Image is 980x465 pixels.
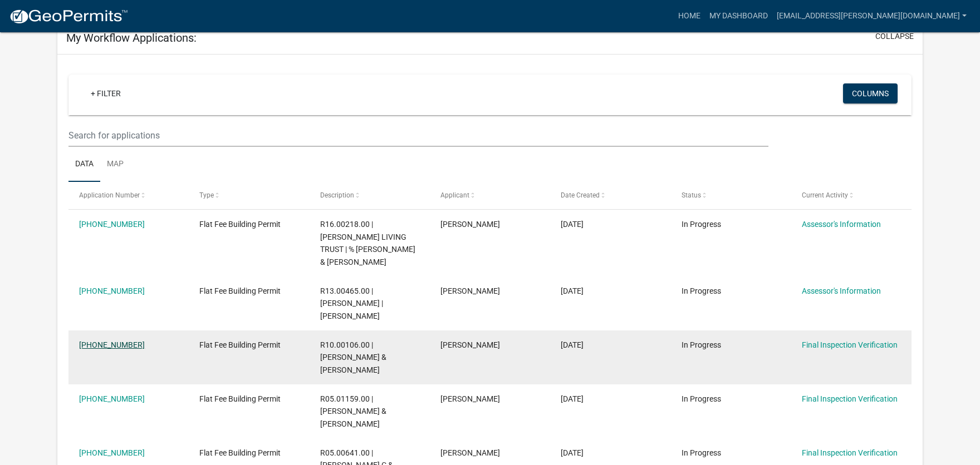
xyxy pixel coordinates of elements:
[561,220,584,229] span: 09/08/2025
[550,182,670,209] datatable-header-cell: Date Created
[705,6,772,27] a: My Dashboard
[199,448,281,457] span: Flat Fee Building Permit
[440,394,500,403] span: Tracy Kenyon
[682,340,721,349] span: In Progress
[802,448,898,457] a: Final Inspection Verification
[561,286,584,295] span: 08/11/2025
[68,124,768,147] input: Search for applications
[843,83,898,103] button: Columns
[199,394,281,403] span: Flat Fee Building Permit
[199,220,281,229] span: Flat Fee Building Permit
[199,340,281,349] span: Flat Fee Building Permit
[682,220,721,229] span: In Progress
[100,147,130,182] a: Map
[674,6,705,27] a: Home
[561,340,584,349] span: 08/01/2025
[440,448,500,457] span: Tracy Kenyon
[802,220,881,229] a: Assessor's Information
[875,31,914,42] button: collapse
[320,220,415,266] span: R16.00218.00 | MARTIN LIVING TRUST | % JOHN C & GRETA ANN MARTIN
[79,448,145,457] a: [PHONE_NUMBER]
[82,83,130,103] a: + Filter
[682,286,721,295] span: In Progress
[772,6,971,27] a: [EMAIL_ADDRESS][PERSON_NAME][DOMAIN_NAME]
[802,394,898,403] a: Final Inspection Verification
[320,286,383,321] span: R13.00465.00 | TODD M HUGHLEY | MONICA E ZURN
[320,340,386,375] span: R10.00106.00 | RONALD W & KATHY T ARENS
[68,182,189,209] datatable-header-cell: Application Number
[682,191,701,199] span: Status
[66,31,197,44] h5: My Workflow Applications:
[79,394,145,403] a: [PHONE_NUMBER]
[802,340,898,349] a: Final Inspection Verification
[440,220,500,229] span: Tracy Kenyon
[79,191,140,199] span: Application Number
[199,191,214,199] span: Type
[802,191,848,199] span: Current Activity
[310,182,430,209] datatable-header-cell: Description
[682,448,721,457] span: In Progress
[791,182,912,209] datatable-header-cell: Current Activity
[561,191,600,199] span: Date Created
[79,220,145,229] a: [PHONE_NUMBER]
[440,286,500,295] span: Tracy Kenyon
[561,448,584,457] span: 07/15/2025
[68,147,100,182] a: Data
[802,286,881,295] a: Assessor's Information
[189,182,309,209] datatable-header-cell: Type
[440,340,500,349] span: Tracy Kenyon
[320,394,386,429] span: R05.01159.00 | CHRISTOPHER D & JENNIFER GROTH
[79,286,145,295] a: [PHONE_NUMBER]
[79,340,145,349] a: [PHONE_NUMBER]
[320,191,354,199] span: Description
[682,394,721,403] span: In Progress
[199,286,281,295] span: Flat Fee Building Permit
[440,191,469,199] span: Applicant
[561,394,584,403] span: 07/28/2025
[430,182,550,209] datatable-header-cell: Applicant
[670,182,791,209] datatable-header-cell: Status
